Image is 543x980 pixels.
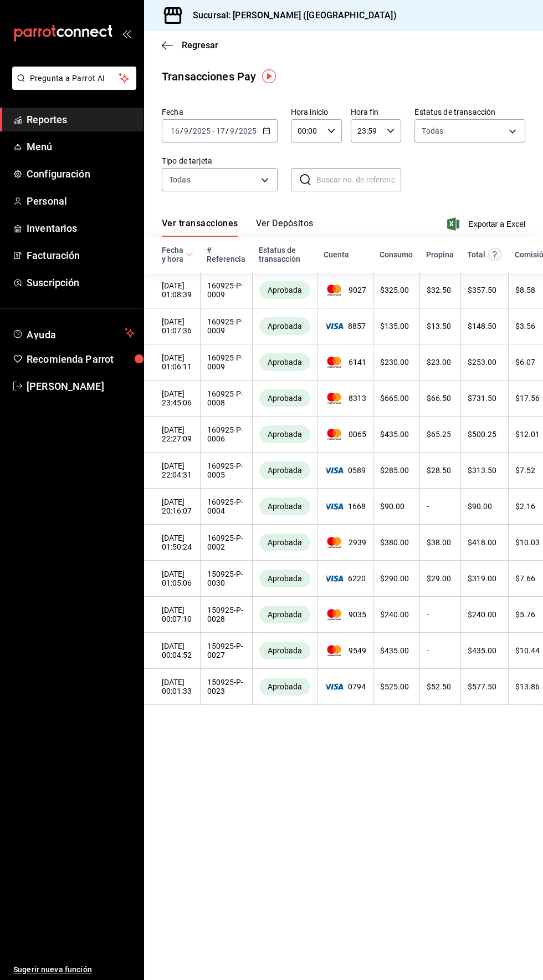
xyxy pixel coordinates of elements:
span: $ 577.50 [468,682,496,691]
td: [DATE] 22:27:09 [144,417,200,453]
td: [DATE] 22:04:31 [144,453,200,489]
span: $ 731.50 [468,394,496,403]
span: Aprobada [263,646,306,655]
span: $ 6.07 [515,358,535,367]
div: Transacciones cobradas de manera exitosa. [259,642,310,659]
span: $ 319.00 [468,574,496,583]
span: $ 435.00 [380,646,409,655]
span: Recomienda Parrot [27,352,135,367]
div: Transacciones cobradas de manera exitosa. [259,678,310,695]
td: 150925-P-0023 [200,669,252,705]
span: [PERSON_NAME] [27,379,135,394]
span: Aprobada [263,394,306,403]
span: 2939 [324,537,366,548]
div: Cuenta [324,250,349,259]
td: - [419,633,460,669]
button: Exportar a Excel [449,217,525,231]
label: Tipo de tarjeta [162,157,278,165]
span: / [226,126,229,135]
div: Transacciones cobradas de manera exitosa. [259,281,310,299]
span: $ 23.00 [427,358,451,367]
div: Estatus de transacción [259,246,310,263]
span: $ 435.00 [380,430,409,439]
div: Transacciones cobradas de manera exitosa. [259,534,310,551]
label: Hora fin [351,108,402,116]
td: [DATE] 00:07:10 [144,597,200,633]
span: Aprobada [263,574,306,583]
span: Ayuda [27,326,120,339]
div: Propina [426,250,454,259]
span: $ 65.25 [427,430,451,439]
td: 160925-P-0009 [200,308,252,344]
td: [DATE] 01:07:36 [144,308,200,344]
span: $ 52.50 [427,682,451,691]
span: / [180,126,183,135]
a: Pregunta a Parrot AI [8,80,136,92]
div: Todas [169,174,191,185]
span: 1668 [324,502,366,511]
span: $ 66.50 [427,394,451,403]
span: Todas [422,125,443,136]
span: $ 3.56 [515,322,535,331]
input: -- [229,126,235,135]
svg: Este monto equivale al total pagado por el comensal antes de aplicar Comisión e IVA. [488,248,501,261]
div: # Referencia [207,246,245,263]
span: $ 665.00 [380,394,409,403]
td: 150925-P-0028 [200,597,252,633]
div: Transacciones cobradas de manera exitosa. [259,606,310,623]
span: Regresar [182,40,218,50]
span: Suscripción [27,275,135,290]
span: 8857 [324,322,366,331]
span: $ 357.50 [468,286,496,294]
label: Fecha [162,108,278,116]
td: 160925-P-0002 [200,525,252,561]
div: Transacciones cobradas de manera exitosa. [259,570,310,587]
span: Aprobada [263,466,306,475]
span: 0794 [324,682,366,691]
td: [DATE] 01:08:39 [144,272,200,308]
div: Transacciones cobradas de manera exitosa. [259,353,310,371]
label: Estatus de transacción [414,108,525,116]
span: $ 313.50 [468,466,496,475]
h3: Sucursal: [PERSON_NAME] ([GEOGRAPHIC_DATA]) [184,9,397,22]
span: $ 10.03 [515,538,540,547]
div: Total [467,250,485,259]
span: 9035 [324,609,366,620]
span: $ 29.00 [427,574,451,583]
td: [DATE] 00:01:33 [144,669,200,705]
span: $ 325.00 [380,286,409,294]
span: Sugerir nueva función [13,964,135,976]
td: 160925-P-0005 [200,453,252,489]
span: $ 290.00 [380,574,409,583]
span: $ 135.00 [380,322,409,331]
input: -- [170,126,180,135]
span: 0065 [324,429,366,440]
span: $ 5.76 [515,610,535,619]
span: Aprobada [263,286,306,294]
span: $ 90.00 [468,502,492,511]
button: Regresar [162,40,218,50]
input: Buscar no. de referencia [316,169,402,191]
input: ---- [238,126,257,135]
input: -- [183,126,189,135]
td: 150925-P-0030 [200,561,252,597]
span: Menú [27,139,135,154]
span: $ 90.00 [380,502,404,511]
span: Aprobada [263,322,306,331]
span: $ 7.66 [515,574,535,583]
span: $ 32.50 [427,286,451,294]
span: Personal [27,194,135,209]
div: navigation tabs [162,218,314,237]
span: - [212,126,214,135]
input: ---- [192,126,211,135]
span: 6220 [324,574,366,583]
td: [DATE] 20:16:07 [144,489,200,525]
span: Inventarios [27,221,135,236]
span: $ 8.58 [515,286,535,294]
span: $ 240.00 [468,610,496,619]
span: / [235,126,238,135]
div: Transacciones cobradas de manera exitosa. [259,389,310,407]
span: $ 525.00 [380,682,409,691]
td: 160925-P-0004 [200,489,252,525]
